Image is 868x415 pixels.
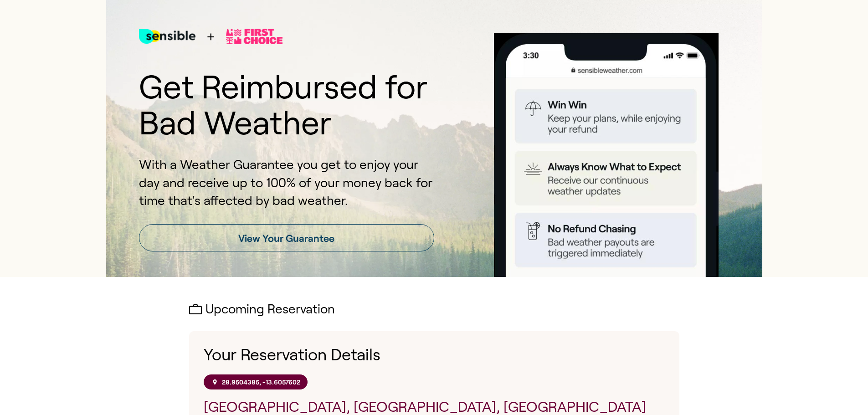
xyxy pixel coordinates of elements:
p: With a Weather Guarantee you get to enjoy your day and receive up to 100% of your money back for ... [139,156,434,210]
span: + [206,26,215,47]
img: test for bg [139,18,195,55]
p: 28.9504385, -13.6057602 [222,378,300,386]
h2: Upcoming Reservation [189,302,679,317]
img: Product box [483,33,729,277]
a: View Your Guarantee [139,224,434,251]
h1: Your Reservation Details [204,346,665,364]
h1: Get Reimbursed for Bad Weather [139,69,434,141]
